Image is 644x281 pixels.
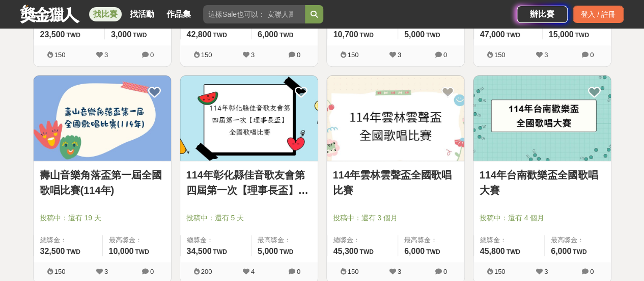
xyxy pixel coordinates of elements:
span: 150 [348,268,359,275]
span: 3 [544,51,548,59]
span: 45,800 [480,247,505,256]
span: 0 [590,268,594,275]
span: 3 [251,51,255,59]
span: 47,000 [480,30,505,39]
span: 34,500 [187,247,212,256]
img: Cover Image [180,75,318,161]
span: 200 [201,268,212,275]
span: 3 [398,268,401,275]
a: 找活動 [126,7,158,21]
span: 10,000 [109,247,134,256]
span: TWD [573,248,586,256]
span: 3 [104,51,108,59]
a: 作品集 [162,7,195,21]
span: TWD [359,248,373,256]
span: TWD [279,248,293,256]
span: 32,500 [40,247,65,256]
span: 3 [104,268,108,275]
span: TWD [213,248,227,256]
span: 150 [54,51,66,59]
span: TWD [506,248,520,256]
span: TWD [279,32,293,39]
span: 42,800 [187,30,212,39]
span: 45,300 [333,247,358,256]
a: 找比賽 [89,7,122,21]
span: 0 [150,268,154,275]
a: 辦比賽 [517,6,568,23]
span: 150 [348,51,359,59]
span: TWD [213,32,227,39]
span: TWD [135,248,149,256]
span: 投稿中：還有 3 個月 [333,213,458,223]
span: 0 [150,51,154,59]
span: 最高獎金： [404,235,458,245]
span: 0 [297,268,300,275]
a: 114年雲林雲聲盃全國歌唱比賽 [333,167,458,198]
span: 5,000 [404,30,425,39]
div: 登入 / 註冊 [573,6,624,23]
a: 114年台南歡樂盃全國歌唱大賽 [480,167,605,198]
span: 總獎金： [333,235,391,245]
a: 114年彰化縣佳音歌友會第四屆第一次【理事長盃】全國歌唱比賽 [186,167,312,198]
span: 6,000 [551,247,571,256]
span: TWD [426,32,440,39]
span: 0 [297,51,300,59]
span: 最高獎金： [258,235,312,245]
span: 150 [494,51,506,59]
span: 投稿中：還有 19 天 [40,213,165,223]
span: 3 [544,268,548,275]
span: 0 [590,51,594,59]
span: 150 [201,51,212,59]
span: TWD [426,248,440,256]
span: 23,500 [40,30,65,39]
span: 投稿中：還有 4 個月 [480,213,605,223]
span: 4 [251,268,255,275]
span: 0 [443,51,447,59]
span: 6,000 [258,30,278,39]
span: 6,000 [404,247,425,256]
span: 5,000 [258,247,278,256]
span: 150 [494,268,506,275]
span: TWD [133,32,147,39]
span: 150 [54,268,66,275]
span: 3 [398,51,401,59]
span: 總獎金： [480,235,538,245]
span: 總獎金： [40,235,96,245]
img: Cover Image [327,75,464,161]
span: 投稿中：還有 5 天 [186,213,312,223]
span: TWD [66,248,80,256]
span: 最高獎金： [551,235,605,245]
input: 這樣Sale也可以： 安聯人壽創意銷售法募集 [203,5,305,23]
span: 總獎金： [187,235,245,245]
img: Cover Image [473,75,611,161]
a: 壽山音樂角落盃第一屆全國歌唱比賽(114年) [40,167,165,198]
span: TWD [575,32,589,39]
span: 15,000 [549,30,574,39]
span: 3,000 [111,30,131,39]
span: 最高獎金： [109,235,165,245]
span: TWD [66,32,80,39]
img: Cover Image [34,75,171,161]
span: 0 [443,268,447,275]
span: TWD [359,32,373,39]
span: 10,700 [333,30,358,39]
span: TWD [506,32,520,39]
